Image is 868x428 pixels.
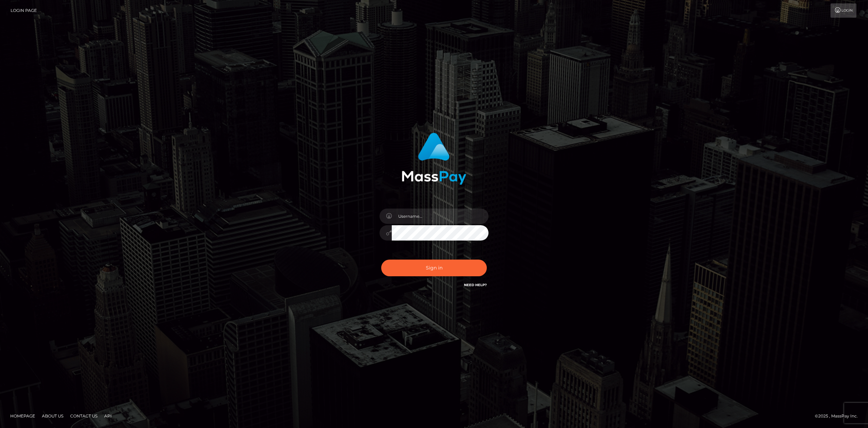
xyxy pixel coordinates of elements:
[7,411,38,421] a: Homepage
[67,411,100,421] a: Contact Us
[831,3,856,18] a: Login
[402,133,466,185] img: MassPay Login
[11,3,37,18] a: Login Page
[39,411,66,421] a: About Us
[464,283,487,287] a: Need Help?
[392,209,489,224] input: Username...
[102,411,114,421] a: API
[815,412,863,420] div: © 2025 , MassPay Inc.
[381,260,487,276] button: Sign in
